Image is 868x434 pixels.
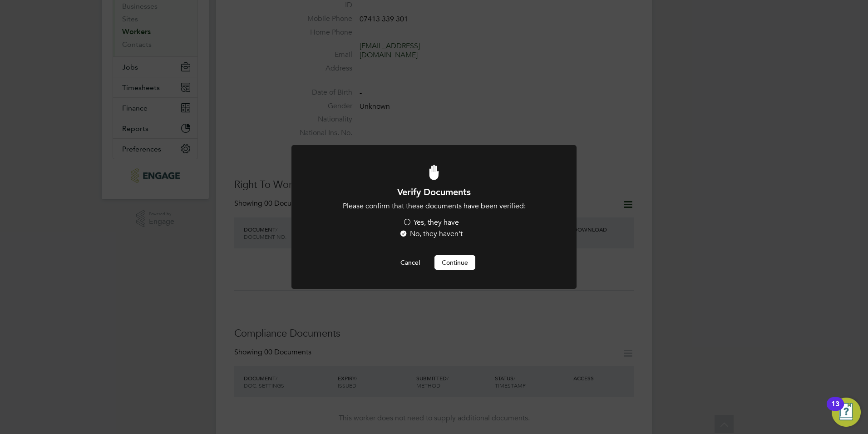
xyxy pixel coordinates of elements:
h1: Verify Documents [316,186,552,198]
button: Continue [434,255,475,270]
div: 13 [831,404,839,416]
p: Please confirm that these documents have been verified: [316,202,552,211]
button: Cancel [393,255,427,270]
label: No, they haven't [399,229,463,239]
button: Open Resource Center, 13 new notifications [832,398,861,427]
label: Yes, they have [403,218,459,227]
